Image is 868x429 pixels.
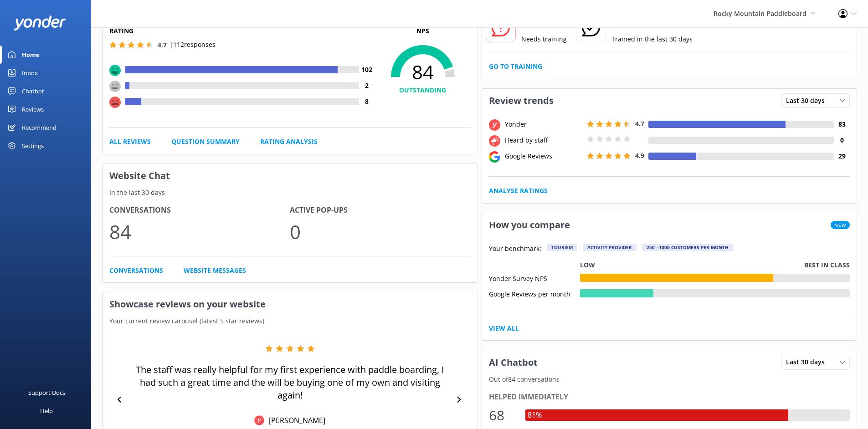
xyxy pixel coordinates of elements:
[489,404,516,426] div: 68
[786,96,830,106] span: Last 30 days
[260,137,318,147] a: Rating Analysis
[521,34,567,44] p: Needs training
[184,266,246,276] a: Website Messages
[489,391,850,403] div: Helped immediately
[503,119,585,129] div: Yonder
[103,164,478,188] h3: Website Chat
[22,137,44,155] div: Settings
[489,186,548,196] a: Analyse Ratings
[169,40,216,50] p: | 112 responses
[22,100,44,118] div: Reviews
[635,119,644,128] span: 4.7
[482,374,857,384] p: Out of 84 conversations
[489,323,519,333] a: View All
[109,216,290,247] p: 84
[109,266,163,276] a: Conversations
[611,34,693,44] p: Trained in the last 30 days
[359,65,375,75] h4: 102
[525,409,544,421] div: 81%
[359,81,375,91] h4: 2
[22,82,44,100] div: Chatbot
[375,85,471,95] h4: OUTSTANDING
[290,216,470,247] p: 0
[489,274,580,282] div: Yonder Survey NPS
[503,135,585,145] div: Heard by staff
[109,137,151,147] a: All Reviews
[359,97,375,107] h4: 8
[834,135,850,145] h4: 0
[254,415,264,425] img: Yonder
[786,357,830,367] span: Last 30 days
[290,204,470,216] h4: Active Pop-ups
[103,188,478,198] p: In the last 30 days
[171,137,240,147] a: Question Summary
[109,204,290,216] h4: Conversations
[28,383,65,402] div: Support Docs
[103,316,478,326] p: Your current review carousel (latest 5 star reviews)
[482,351,544,374] h3: AI Chatbot
[22,118,56,137] div: Recommend
[635,151,644,160] span: 4.9
[831,221,850,229] span: New
[40,402,53,420] div: Help
[489,244,541,255] p: Your benchmark:
[580,260,595,270] p: Low
[489,289,580,297] div: Google Reviews per month
[503,151,585,161] div: Google Reviews
[834,119,850,129] h4: 83
[642,244,733,251] div: 250 - 1000 customers per month
[22,46,40,64] div: Home
[583,244,637,251] div: Activity Provider
[103,292,478,316] h3: Showcase reviews on your website
[482,89,560,112] h3: Review trends
[14,15,66,31] img: yonder-white-logo.png
[109,26,375,36] h5: Rating
[834,151,850,161] h4: 29
[547,244,577,251] div: Tourism
[158,41,167,49] span: 4.7
[22,64,38,82] div: Inbox
[375,26,471,36] p: NPS
[489,61,542,71] a: Go to Training
[714,9,806,18] span: Rocky Mountain Paddleboard
[264,415,325,425] p: [PERSON_NAME]
[375,61,471,83] span: 84
[804,260,850,270] p: Best in class
[482,213,577,237] h3: How you compare
[128,363,452,402] p: The staff was really helpful for my first experience with paddle boarding, I had such a great tim...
